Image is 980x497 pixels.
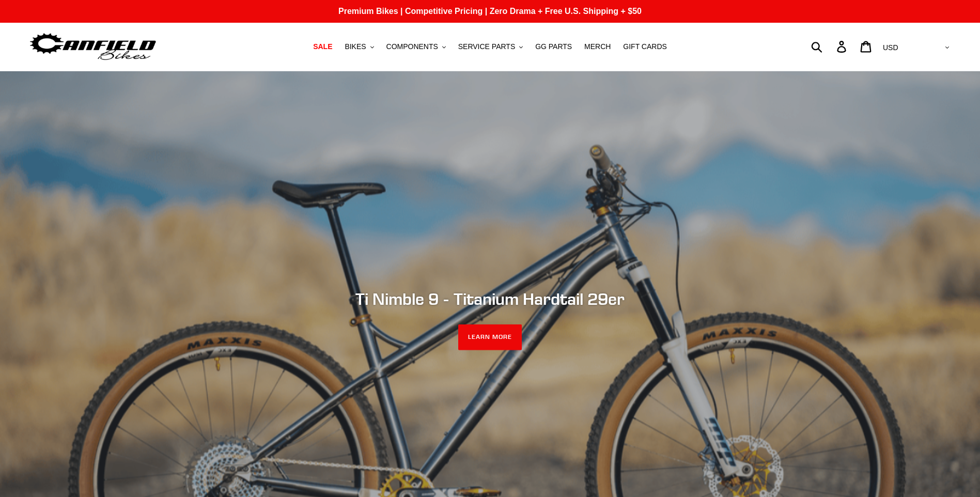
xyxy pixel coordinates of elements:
[308,40,337,54] a: SALE
[579,40,616,54] a: MERCH
[386,42,438,51] span: COMPONENTS
[584,42,611,51] span: MERCH
[623,42,667,51] span: GIFT CARDS
[458,324,522,350] a: LEARN MORE
[535,42,572,51] span: GG PARTS
[530,40,577,54] a: GG PARTS
[453,40,528,54] button: SERVICE PARTS
[28,30,158,63] img: Canfield Bikes
[381,40,451,54] button: COMPONENTS
[817,35,843,58] input: Search
[339,40,379,54] button: BIKES
[458,42,515,51] span: SERVICE PARTS
[313,42,332,51] span: SALE
[618,40,672,54] a: GIFT CARDS
[209,289,772,308] h2: Ti Nimble 9 - Titanium Hardtail 29er
[345,42,366,51] span: BIKES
